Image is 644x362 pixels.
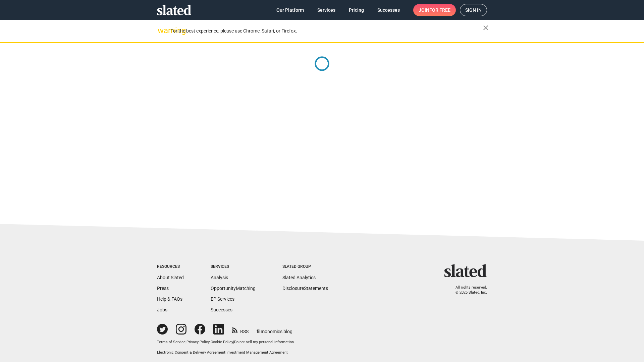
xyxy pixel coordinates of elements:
[312,4,341,16] a: Services
[271,4,309,16] a: Our Platform
[211,275,228,280] a: Analysis
[282,286,328,291] a: DisclosureStatements
[419,4,450,16] span: Join
[211,286,256,291] a: OpportunityMatching
[157,296,182,302] a: Help & FAQs
[232,324,249,335] a: RSS
[157,350,225,355] a: Electronic Consent & Delivery Agreement
[211,296,234,302] a: EP Services
[226,350,288,355] a: Investment Management Agreement
[233,340,234,344] span: |
[482,24,490,32] mat-icon: close
[170,26,483,36] div: For the best experience, please use Chrome, Safari, or Firefox.
[448,285,487,295] p: All rights reserved. © 2025 Slated, Inc.
[157,340,185,344] a: Terms of Service
[186,340,210,344] a: Privacy Policy
[317,4,335,16] span: Services
[157,307,167,312] a: Jobs
[343,4,369,16] a: Pricing
[349,4,364,16] span: Pricing
[257,323,292,335] a: filmonomics blog
[211,340,233,344] a: Cookie Policy
[465,4,482,16] span: Sign in
[157,264,184,269] div: Resources
[157,275,184,280] a: About Slated
[372,4,405,16] a: Successes
[185,340,186,344] span: |
[429,4,450,16] span: for free
[158,26,166,35] mat-icon: warning
[210,340,211,344] span: |
[377,4,400,16] span: Successes
[413,4,456,16] a: Joinfor free
[234,340,294,345] button: Do not sell my personal information
[225,350,226,355] span: |
[211,264,256,269] div: Services
[460,4,487,16] a: Sign in
[282,275,316,280] a: Slated Analytics
[211,307,232,312] a: Successes
[276,4,304,16] span: Our Platform
[257,329,265,334] span: film
[157,286,169,291] a: Press
[282,264,328,269] div: Slated Group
